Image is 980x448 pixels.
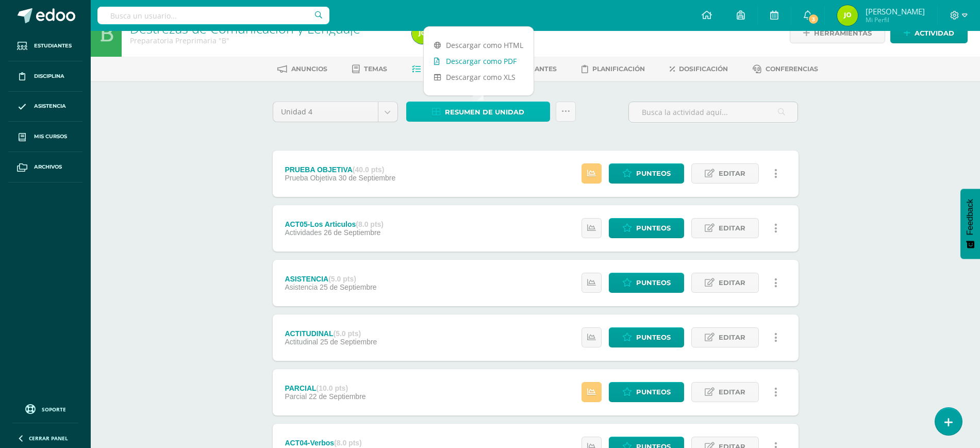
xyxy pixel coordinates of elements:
[34,72,64,80] span: Disciplina
[334,439,362,447] strong: (8.0 pts)
[609,218,684,238] a: Punteos
[719,328,745,347] span: Editar
[309,392,366,401] span: 22 de Septiembre
[406,102,550,122] a: Resumen de unidad
[636,164,671,183] span: Punteos
[130,36,400,45] div: Preparatoria Preprimaria 'B'
[291,65,327,73] span: Anuncios
[8,152,82,182] a: Archivos
[334,329,361,338] strong: (5.0 pts)
[8,61,82,92] a: Disciplina
[324,228,381,237] span: 26 de Septiembre
[364,65,387,73] span: Temas
[34,132,67,141] span: Mis cursos
[719,219,745,238] span: Editar
[339,174,396,182] span: 30 de Septiembre
[790,23,885,43] a: Herramientas
[285,329,377,338] div: ACTITUDINAL
[866,15,925,24] span: Mi Perfil
[808,13,819,25] span: 3
[273,102,397,122] a: Unidad 4
[719,383,745,402] span: Editar
[353,165,384,174] strong: (40.0 pts)
[34,42,72,50] span: Estudiantes
[8,31,82,61] a: Estudiantes
[609,382,684,402] a: Punteos
[328,275,356,283] strong: (5.0 pts)
[285,338,318,346] span: Actitudinal
[8,122,82,152] a: Mis cursos
[753,61,818,77] a: Conferencias
[277,61,327,77] a: Anuncios
[285,174,336,182] span: Prueba Objetiva
[966,199,975,235] span: Feedback
[285,165,395,174] div: PRUEBA OBJETIVA
[814,24,872,43] span: Herramientas
[97,7,329,24] input: Busca un usuario...
[8,92,82,122] a: Asistencia
[412,61,470,77] a: Actividades
[424,53,534,69] a: Descargar como PDF
[960,189,980,259] button: Feedback - Mostrar encuesta
[636,219,671,238] span: Punteos
[445,103,524,122] span: Resumen de unidad
[719,164,745,183] span: Editar
[356,220,384,228] strong: (8.0 pts)
[281,102,370,122] span: Unidad 4
[317,384,348,392] strong: (10.0 pts)
[285,275,376,283] div: ASISTENCIA
[636,273,671,292] span: Punteos
[636,328,671,347] span: Punteos
[285,439,380,447] div: ACT04-Verbos
[424,37,534,53] a: Descargar como HTML
[609,273,684,293] a: Punteos
[766,65,818,73] span: Conferencias
[582,61,645,77] a: Planificación
[320,338,377,346] span: 25 de Septiembre
[320,283,377,291] span: 25 de Septiembre
[837,5,858,26] img: 506daf603729e60bbd66212f31edf6a9.png
[609,163,684,184] a: Punteos
[285,283,318,291] span: Asistencia
[915,24,954,43] span: Actividad
[636,383,671,402] span: Punteos
[42,406,66,413] span: Soporte
[285,220,384,228] div: ACT05-Los Articulos
[285,384,366,392] div: PARCIAL
[412,23,433,44] img: 506daf603729e60bbd66212f31edf6a9.png
[34,102,66,110] span: Asistencia
[670,61,728,77] a: Dosificación
[352,61,387,77] a: Temas
[29,435,68,442] span: Cerrar panel
[424,69,534,85] a: Descargar como XLS
[12,402,78,416] a: Soporte
[719,273,745,292] span: Editar
[34,163,62,171] span: Archivos
[592,65,645,73] span: Planificación
[866,6,925,16] span: [PERSON_NAME]
[285,392,307,401] span: Parcial
[890,23,968,43] a: Actividad
[679,65,728,73] span: Dosificación
[609,327,684,347] a: Punteos
[629,102,798,122] input: Busca la actividad aquí...
[285,228,322,237] span: Actividades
